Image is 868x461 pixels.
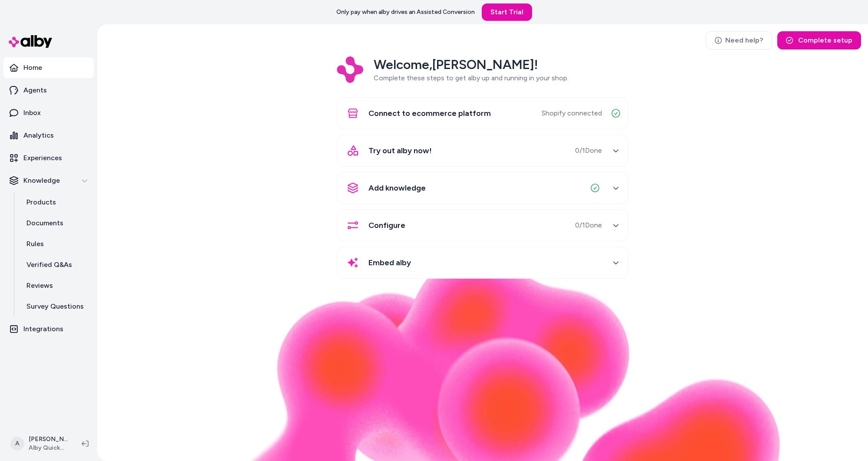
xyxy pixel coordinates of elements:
span: 0 / 1 Done [575,145,602,156]
button: Try out alby now!0/1Done [342,140,623,161]
a: Integrations [3,319,94,339]
a: Verified Q&As [18,254,94,275]
button: Connect to ecommerce platformShopify connected [342,103,623,124]
a: Agents [3,80,94,101]
span: Embed alby [368,257,411,269]
img: Logo [337,56,363,83]
h2: Welcome, [PERSON_NAME] ! [374,56,569,73]
span: Add knowledge [368,182,426,194]
img: alby Bubble [184,254,781,461]
a: Products [18,192,94,213]
a: Inbox [3,102,94,123]
p: Agents [23,85,47,95]
p: Only pay when alby drives an Assisted Conversion [336,8,475,16]
button: Complete setup [777,31,861,49]
p: Products [26,197,56,207]
p: Inbox [23,108,41,118]
a: Reviews [18,275,94,296]
span: Try out alby now! [368,145,432,157]
p: Experiences [23,153,62,163]
p: Home [23,63,42,73]
p: Knowledge [23,175,60,186]
button: A[PERSON_NAME]Alby QuickStart Store [5,430,75,458]
a: Experiences [3,148,94,168]
p: Documents [26,218,63,228]
p: [PERSON_NAME] [29,435,68,444]
span: Complete these steps to get alby up and running in your shop. [374,74,569,82]
p: Analytics [23,130,54,141]
button: Add knowledge [342,178,623,198]
a: Start Trial [482,3,532,21]
span: Configure [368,219,405,231]
p: Rules [26,239,44,249]
a: Survey Questions [18,296,94,317]
img: alby Logo [9,35,52,48]
p: Integrations [23,324,63,334]
button: Knowledge [3,170,94,191]
a: Home [3,57,94,78]
a: Documents [18,213,94,234]
p: Verified Q&As [26,260,72,270]
button: Configure0/1Done [342,215,623,236]
a: Need help? [706,31,772,49]
span: 0 / 1 Done [575,220,602,230]
span: Connect to ecommerce platform [368,107,491,119]
span: Alby QuickStart Store [29,444,68,452]
p: Reviews [26,280,53,291]
a: Rules [18,234,94,254]
p: Survey Questions [26,301,84,312]
a: Analytics [3,125,94,146]
span: Shopify connected [542,108,602,119]
span: A [10,437,24,451]
button: Embed alby [342,252,623,273]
